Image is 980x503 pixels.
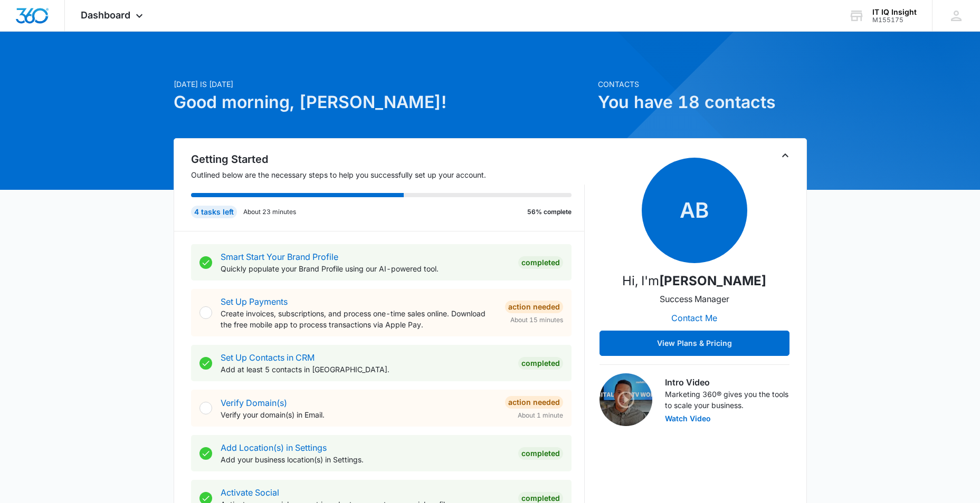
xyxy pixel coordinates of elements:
span: Dashboard [81,9,130,21]
div: Action Needed [505,396,563,409]
img: Intro Video [600,373,652,426]
p: Quickly populate your Brand Profile using our AI-powered tool. [221,263,510,274]
p: Add your business location(s) in Settings. [221,454,510,465]
div: Completed [518,447,563,460]
p: Add at least 5 contacts in [GEOGRAPHIC_DATA]. [221,364,510,375]
span: About 1 minute [518,411,563,420]
p: Outlined below are the necessary steps to help you successfully set up your account. [191,169,585,180]
a: Activate Social [221,487,279,498]
a: Add Location(s) in Settings [221,442,327,453]
p: [DATE] is [DATE] [174,79,592,90]
button: Toggle Collapse [779,149,792,162]
p: Contacts [598,79,807,90]
h2: Getting Started [191,151,585,167]
div: Completed [518,256,563,269]
a: Smart Start Your Brand Profile [221,252,338,262]
p: Create invoices, subscriptions, and process one-time sales online. Download the free mobile app t... [221,308,497,330]
p: Marketing 360® gives you the tools to scale your business. [665,389,789,411]
button: Contact Me [661,305,728,331]
div: Completed [518,357,563,370]
h1: Good morning, [PERSON_NAME]! [174,90,592,115]
h1: You have 18 contacts [598,90,807,115]
div: Action Needed [505,301,563,313]
span: About 15 minutes [510,315,563,325]
a: Set Up Payments [221,296,288,307]
p: 56% complete [527,207,572,217]
div: account name [872,8,917,16]
strong: [PERSON_NAME] [659,273,766,288]
h3: Intro Video [665,376,789,389]
button: Watch Video [665,415,711,422]
p: About 23 minutes [243,207,296,217]
p: Success Manager [660,293,729,305]
p: Hi, I'm [622,272,766,291]
a: Verify Domain(s) [221,398,287,408]
button: View Plans & Pricing [600,331,789,356]
span: AB [642,158,747,263]
div: account id [872,16,917,24]
div: 4 tasks left [191,206,237,218]
p: Verify your domain(s) in Email. [221,409,497,420]
a: Set Up Contacts in CRM [221,352,315,363]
